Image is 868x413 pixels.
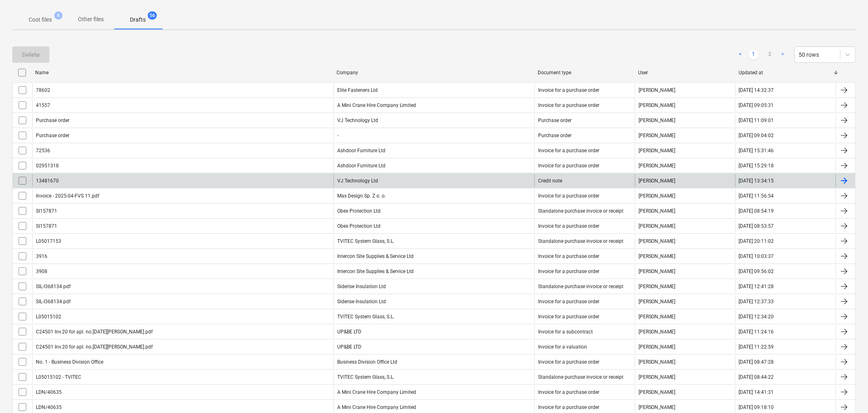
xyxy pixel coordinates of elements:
p: Cost files [29,16,52,24]
div: SIL-I368134.pdf [36,284,71,289]
div: 41557 [36,102,50,108]
div: [PERSON_NAME] [635,220,735,233]
div: Purchase order [36,133,69,138]
div: [DATE] 14:41:31 [739,389,774,395]
div: [DATE] 15:31:46 [739,148,774,153]
div: 13481670 [36,178,59,184]
div: L05015102 [36,314,61,320]
div: Business Division Office Ltd [334,355,534,369]
div: Invoice for a purchase order [538,163,599,169]
div: Credit note [538,178,562,184]
div: Ashdoor Furniture Ltd [334,159,534,172]
div: L05017153 [36,238,61,244]
div: VJ Technology Ltd [334,114,534,127]
div: SI157871 [36,208,57,214]
div: Invoice for a purchase order [538,148,599,153]
p: Other files [78,15,104,24]
div: Obex Protection Ltd [334,204,534,218]
div: [PERSON_NAME] [635,235,735,248]
span: 56 [148,11,157,20]
div: Intercon Site Supplies & Service Ltd [334,265,534,278]
div: A Mini Crane Hire Company Limited [334,386,534,399]
div: [DATE] 12:37:33 [739,299,774,304]
div: Document type [538,70,632,75]
div: - [337,133,338,138]
div: Invoice for a purchase order [538,253,599,259]
div: Siderise Insulation Ltd [334,295,534,308]
div: User [639,70,732,75]
div: [PERSON_NAME] [635,99,735,112]
div: [PERSON_NAME] [635,159,735,172]
div: Updated at [739,70,833,75]
div: TVITEC System Glass, S.L. [334,310,534,323]
div: [DATE] 09:04:02 [739,133,774,138]
div: 3908 [36,269,47,274]
div: 02951318 [36,163,59,169]
div: [DATE] 08:47:28 [739,359,774,365]
div: [DATE] 08:54:19 [739,208,774,214]
div: [PERSON_NAME] [635,129,735,142]
a: Page 2 [765,50,775,60]
div: Purchase order [538,118,572,123]
div: Standalone purchase invoice or receipt [538,374,623,380]
a: Previous page [736,50,746,60]
div: [DATE] 12:41:28 [739,284,774,289]
span: 4 [54,11,62,20]
div: UP&BE LTD [334,340,534,353]
div: Invoice for a purchase order [538,102,599,108]
div: C24501 Inv.20 for apl. no.[DATE][PERSON_NAME].pdf [36,329,153,335]
div: Invoice for a purchase order [538,359,599,365]
div: [DATE] 11:09:01 [739,118,774,123]
div: [PERSON_NAME] [635,84,735,97]
div: [PERSON_NAME] [635,189,735,202]
div: Intercon Site Supplies & Service Ltd [334,250,534,263]
div: Standalone purchase invoice or receipt [538,208,623,214]
p: Drafts [130,16,146,24]
div: [PERSON_NAME] [635,325,735,338]
div: Company [337,70,532,75]
div: [PERSON_NAME] [635,250,735,263]
div: [PERSON_NAME] [635,174,735,187]
div: [PERSON_NAME] [635,295,735,308]
div: [DATE] 20:11:02 [739,238,774,244]
div: SI157871 [36,223,57,229]
div: Purchase order [538,133,572,138]
div: [PERSON_NAME] [635,310,735,323]
div: Standalone purchase invoice or receipt [538,238,623,244]
div: Invoice for a purchase order [538,193,599,199]
div: Invoice for a purchase order [538,314,599,320]
div: Invoice for a purchase order [538,87,599,93]
div: Invoice for a purchase order [538,299,599,304]
div: [PERSON_NAME] [635,144,735,157]
div: A Mini Crane Hire Company Limited [334,99,534,112]
div: [PERSON_NAME] [635,280,735,293]
div: [DATE] 08:53:57 [739,223,774,229]
div: 78602 [36,87,50,93]
div: [PERSON_NAME] [635,386,735,399]
div: TVITEC System Glass, S.L. [334,235,534,248]
div: L05015102 - TVITEC [36,374,81,380]
div: Invoice for a subcontract [538,329,593,335]
div: LDN/40635 [36,404,62,410]
div: UP&BE LTD [334,325,534,338]
div: Mas Design Sp. Z o. o. [334,189,534,202]
div: [DATE] 09:05:31 [739,102,774,108]
div: Chat Widget [827,374,868,413]
div: Invoice for a purchase order [538,404,599,410]
div: [DATE] 09:56:02 [739,269,774,274]
div: Elite Fasteners Ltd [334,84,534,97]
div: Invoice - 2025-04-FVS 11.pdf [36,193,99,199]
div: Siderise Insulation Ltd [334,280,534,293]
a: Next page [778,50,788,60]
div: [PERSON_NAME] [635,265,735,278]
a: Page 1 is your current page [749,50,759,60]
div: [DATE] 12:34:20 [739,314,774,320]
div: [PERSON_NAME] [635,114,735,127]
div: [DATE] 15:29:18 [739,163,774,169]
div: [PERSON_NAME] [635,204,735,218]
div: SIL-I368134.pdf [36,299,71,304]
div: LDN/40635 [36,389,62,395]
div: [DATE] 11:56:54 [739,193,774,199]
div: Invoice for a valuation [538,344,587,350]
div: Invoice for a purchase order [538,389,599,395]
